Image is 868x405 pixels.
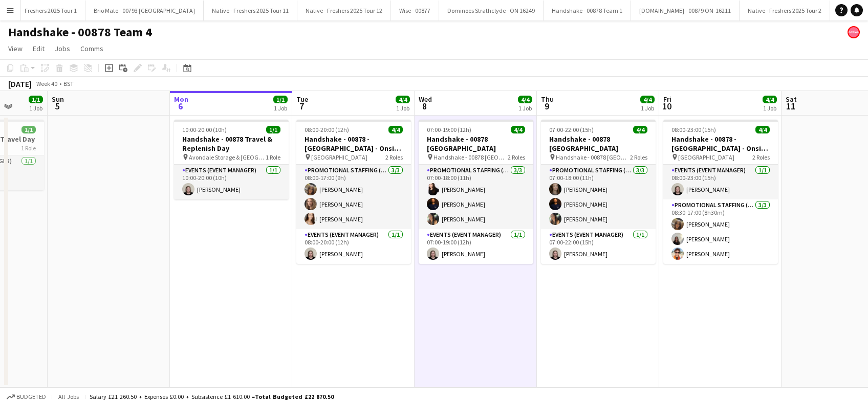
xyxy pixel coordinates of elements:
[297,1,391,20] button: Native - Freshers 2025 Tour 12
[848,26,860,38] app-user-avatar: native Staffing
[51,42,74,55] a: Jobs
[544,1,631,20] button: Handshake - 00878 Team 1
[34,80,59,87] span: Week 40
[85,1,204,20] button: Brio Mate - 00793 [GEOGRAPHIC_DATA]
[80,44,103,53] span: Comms
[16,393,46,400] span: Budgeted
[90,393,334,400] div: Salary £21 260.50 + Expenses £0.00 + Subsistence £1 610.00 =
[8,25,152,40] h1: Handshake - 00878 Team 4
[740,1,830,20] button: Native - Freshers 2025 Tour 2
[391,1,439,20] button: Wise - 00877
[8,44,23,53] span: View
[8,79,32,89] div: [DATE]
[204,1,297,20] button: Native - Freshers 2025 Tour 11
[631,1,740,20] button: [DOMAIN_NAME] - 00879 ON-16211
[29,42,49,55] a: Edit
[33,44,45,53] span: Edit
[76,42,107,55] a: Comms
[439,1,544,20] button: Dominoes Strathclyde - ON 16249
[255,393,334,400] span: Total Budgeted £22 870.50
[55,44,70,53] span: Jobs
[56,393,81,400] span: All jobs
[4,42,27,55] a: View
[63,80,74,87] div: BST
[5,391,48,402] button: Budgeted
